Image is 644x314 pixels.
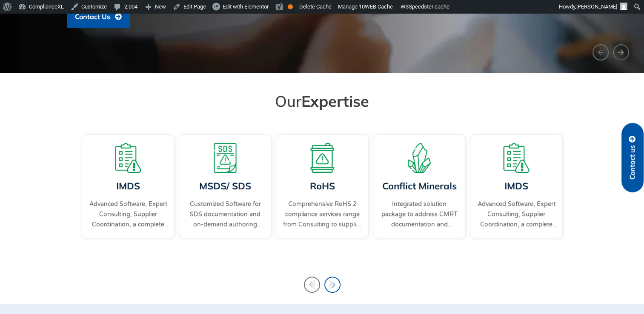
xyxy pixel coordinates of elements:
[186,199,265,230] a: Customized Software for SDS documentation and on-demand authoring services
[274,132,371,257] div: 1 / 4
[621,123,644,192] a: Contact us
[84,91,561,111] h2: Our
[113,143,143,173] img: A list board with a warning
[371,132,468,257] div: 2 / 4
[307,143,337,173] img: A board with a warning sign
[210,143,240,173] img: A warning board with SDS displaying
[468,132,565,257] div: 3 / 4
[283,199,362,230] a: Comprehensive RoHS 2 compliance services range from Consulting to supplier engagement...
[67,6,130,28] a: Contact Us
[288,4,293,9] div: OK
[304,277,320,293] div: Previous slide
[116,180,140,192] a: IMDS
[501,143,531,173] img: A list board with a warning
[382,180,456,192] a: Conflict Minerals
[504,180,528,192] a: IMDS
[576,3,617,10] span: [PERSON_NAME]
[80,132,565,257] div: Carousel | Horizontal scrolling: Arrow Left & Right
[80,132,177,257] div: 3 / 4
[324,277,341,293] div: Next slide
[75,13,110,21] span: Contact Us
[177,132,274,257] div: 4 / 4
[301,91,369,111] span: Expertise
[223,3,269,10] span: Edit with Elementor
[629,145,636,180] span: Contact us
[89,199,168,230] a: Advanced Software, Expert Consulting, Supplier Coordination, a complete IMDS solution.
[309,180,335,192] a: RoHS
[477,199,556,230] a: Advanced Software, Expert Consulting, Supplier Coordination, a complete IMDS solution.
[404,143,434,173] img: A representation of minerals
[380,199,459,230] a: Integrated solution package to address CMRT documentation and supplier engagement.
[199,180,251,192] a: MSDS/ SDS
